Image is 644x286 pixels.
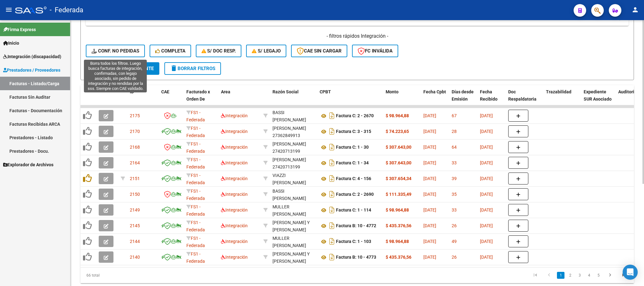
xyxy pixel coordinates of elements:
[130,145,140,150] span: 2168
[449,85,477,113] datatable-header-cell: Días desde Emisión
[272,203,315,218] div: MULLER [PERSON_NAME]
[328,111,336,121] i: Descargar documento
[272,172,315,186] div: VIAZZI [PERSON_NAME]
[386,255,411,260] strong: $ 435.376,56
[452,207,457,212] span: 33
[336,113,374,118] strong: Factura C: 2 - 2670
[423,239,436,244] span: [DATE]
[272,235,315,249] div: MULLER [PERSON_NAME]
[423,145,436,150] span: [DATE]
[164,62,221,75] button: Borrar Filtros
[270,85,317,113] datatable-header-cell: Razón Social
[221,192,248,197] span: Integración
[452,176,457,181] span: 39
[452,89,474,102] span: Días desde Emisión
[91,48,139,54] span: Conf. no pedidas
[452,129,457,134] span: 28
[272,140,315,154] div: 27420713199
[529,272,541,279] a: go to first page
[423,207,436,212] span: [DATE]
[272,140,306,148] div: [PERSON_NAME]
[196,45,242,57] button: S/ Doc Resp.
[480,207,493,212] span: [DATE]
[575,270,584,281] li: page 3
[328,236,336,246] i: Descargar documento
[480,223,493,228] span: [DATE]
[480,176,493,181] span: [DATE]
[543,85,581,113] datatable-header-cell: Trazabilidad
[423,176,436,181] span: [DATE]
[631,6,639,14] mat-icon: person
[480,239,493,244] span: [DATE]
[594,270,603,281] li: page 5
[272,250,315,265] div: [PERSON_NAME] Y [PERSON_NAME]
[566,272,574,279] a: 2
[317,85,383,113] datatable-header-cell: CPBT
[86,45,145,57] button: Conf. no pedidas
[508,89,537,102] span: Doc Respaldatoria
[386,160,411,165] strong: $ 307.643,00
[480,129,493,134] span: [DATE]
[386,207,409,212] strong: $ 98.964,88
[423,89,446,94] span: Fecha Cpbt
[336,161,369,166] strong: Factura C: 1 - 34
[221,160,248,165] span: Integración
[480,145,493,150] span: [DATE]
[130,176,140,181] span: 2151
[477,85,506,113] datatable-header-cell: Fecha Recibido
[50,3,83,17] span: - Federada
[221,176,248,181] span: Integración
[3,161,53,168] span: Explorador de Archivos
[423,192,436,197] span: [DATE]
[186,204,205,217] span: FS1 - Federada
[328,158,336,168] i: Descargar documento
[130,239,140,244] span: 2144
[272,89,299,94] span: Razón Social
[480,89,498,102] span: Fecha Recibido
[272,188,315,202] div: BASSI [PERSON_NAME]
[557,272,564,279] a: 1
[320,89,331,94] span: CPBT
[423,223,436,228] span: [DATE]
[130,255,140,260] span: 2140
[328,205,336,215] i: Descargar documento
[186,126,205,138] span: FS1 - Federada
[336,255,376,260] strong: Factura B: 10 - 4773
[170,66,215,71] span: Borrar Filtros
[423,129,436,134] span: [DATE]
[186,189,205,201] span: FS1 - Federada
[336,192,374,197] strong: Factura C: 2 - 2690
[383,85,421,113] datatable-header-cell: Monto
[546,89,571,94] span: Trazabilidad
[3,67,60,74] span: Prestadores / Proveedores
[386,129,409,134] strong: $ 74.223,65
[272,109,315,122] div: 27244075563
[272,125,315,138] div: 27362849913
[565,270,575,281] li: page 2
[604,272,616,279] a: go to next page
[581,85,616,113] datatable-header-cell: Expediente SUR Asociado
[386,89,399,94] span: Monto
[130,89,134,94] span: ID
[423,113,436,118] span: [DATE]
[272,156,315,169] div: 27420713199
[186,157,205,169] span: FS1 - Federada
[186,220,205,232] span: FS1 - Federada
[272,125,306,132] div: [PERSON_NAME]
[3,53,61,60] span: Integración (discapacidad)
[336,176,371,181] strong: Factura C: 4 - 156
[186,236,205,248] span: FS1 - Federada
[452,239,457,244] span: 49
[623,265,638,280] div: Open Intercom Messenger
[130,160,140,165] span: 2164
[186,141,205,154] span: FS1 - Federada
[336,239,371,244] strong: Factura C: 1 - 103
[272,172,315,185] div: 27333597522
[618,89,637,94] span: Auditoria
[352,45,398,57] button: FC Inválida
[336,208,371,213] strong: Factura C: 1 - 114
[386,113,409,118] strong: $ 98.964,88
[186,110,205,122] span: FS1 - Federada
[480,192,493,197] span: [DATE]
[336,145,369,150] strong: Factura C: 1 - 30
